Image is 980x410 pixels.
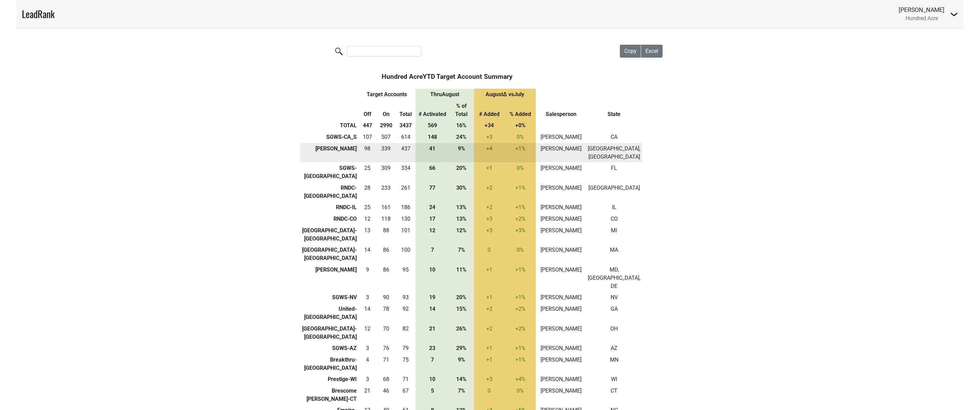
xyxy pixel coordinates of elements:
[536,374,586,385] td: [PERSON_NAME]
[396,323,416,343] td: 82
[358,323,377,343] td: 12
[358,100,377,120] th: Off: activate to sort column ascending
[586,202,642,214] td: IL
[536,303,586,323] td: [PERSON_NAME]
[586,100,642,120] th: State: activate to sort column ascending
[300,131,358,143] td: SGWS-CA_S
[416,89,474,100] th: Thru August
[358,89,416,100] th: Target Accounts
[377,202,396,214] td: 161
[586,303,642,323] td: GA
[396,342,416,354] td: 79
[505,120,536,132] th: +0%
[300,292,358,304] td: SGWS-NV
[474,89,536,100] th: August Δ vs July
[300,342,358,354] td: SGWS-AZ
[358,354,377,374] td: 4
[536,143,586,163] td: [PERSON_NAME]
[474,100,505,120] th: # Added: activate to sort column ascending
[377,182,396,202] td: 233
[536,292,586,304] td: [PERSON_NAME]
[300,303,358,323] td: United-[GEOGRAPHIC_DATA]
[358,244,377,264] td: 14
[505,100,536,120] th: % Added: activate to sort column ascending
[641,45,663,58] button: Excel
[358,303,377,323] td: 14
[396,162,416,182] td: 334
[586,385,642,405] td: CT
[300,323,358,343] td: [GEOGRAPHIC_DATA]-[GEOGRAPHIC_DATA]
[396,374,416,385] td: 71
[358,342,377,354] td: 3
[396,213,416,225] td: 130
[300,162,358,182] td: SGWS-[GEOGRAPHIC_DATA]
[377,143,396,163] td: 339
[300,354,358,374] td: Breakthru-[GEOGRAPHIC_DATA]
[899,5,944,14] div: [PERSON_NAME]
[358,162,377,182] td: 25
[950,10,958,18] img: Dropdown Menu
[396,292,416,304] td: 93
[536,225,586,245] td: [PERSON_NAME]
[536,162,586,182] td: [PERSON_NAME]
[536,131,586,143] td: [PERSON_NAME]
[536,244,586,264] td: [PERSON_NAME]
[536,213,586,225] td: [PERSON_NAME]
[300,143,358,163] td: [PERSON_NAME]
[396,264,416,292] td: 95
[536,202,586,214] td: [PERSON_NAME]
[449,100,474,120] th: % of Total: activate to sort column ascending
[536,323,586,343] td: [PERSON_NAME]
[396,131,416,143] td: 614
[536,385,586,405] td: [PERSON_NAME]
[396,385,416,405] td: 67
[396,120,416,132] th: 3437
[396,143,416,163] td: 437
[645,48,658,54] span: Excel
[586,374,642,385] td: WI
[377,100,396,120] th: On: activate to sort column ascending
[300,65,358,89] th: &nbsp;: activate to sort column ascending
[536,182,586,202] td: [PERSON_NAME]
[377,385,396,405] td: 46
[396,100,416,120] th: Total: activate to sort column ascending
[586,162,642,182] td: FL
[536,354,586,374] td: [PERSON_NAME]
[300,374,358,385] td: Prestige-WI
[536,100,586,120] th: Salesperson: activate to sort column ascending
[396,244,416,264] td: 100
[358,225,377,245] td: 13
[586,354,642,374] td: MN
[358,131,377,143] td: 107
[300,182,358,202] td: RNDC-[GEOGRAPHIC_DATA]
[358,202,377,214] td: 25
[377,323,396,343] td: 70
[377,225,396,245] td: 88
[586,131,642,143] td: CA
[300,120,358,132] th: TOTAL
[624,48,637,54] span: Copy
[300,385,358,405] td: Brescome [PERSON_NAME]-CT
[358,385,377,405] td: 21
[586,323,642,343] td: OH
[300,225,358,245] td: [GEOGRAPHIC_DATA]-[GEOGRAPHIC_DATA]
[358,182,377,202] td: 28
[396,202,416,214] td: 186
[358,264,377,292] td: 9
[358,374,377,385] td: 3
[396,225,416,245] td: 101
[586,244,642,264] td: MA
[536,264,586,292] td: [PERSON_NAME]
[586,225,642,245] td: MI
[586,143,642,163] td: [GEOGRAPHIC_DATA], [GEOGRAPHIC_DATA]
[377,342,396,354] td: 76
[300,202,358,214] td: RNDC-IL
[377,264,396,292] td: 86
[377,292,396,304] td: 90
[358,120,377,132] th: 447
[377,374,396,385] td: 68
[620,45,641,58] button: Copy
[377,120,396,132] th: 2990
[377,303,396,323] td: 78
[449,120,474,132] th: 16%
